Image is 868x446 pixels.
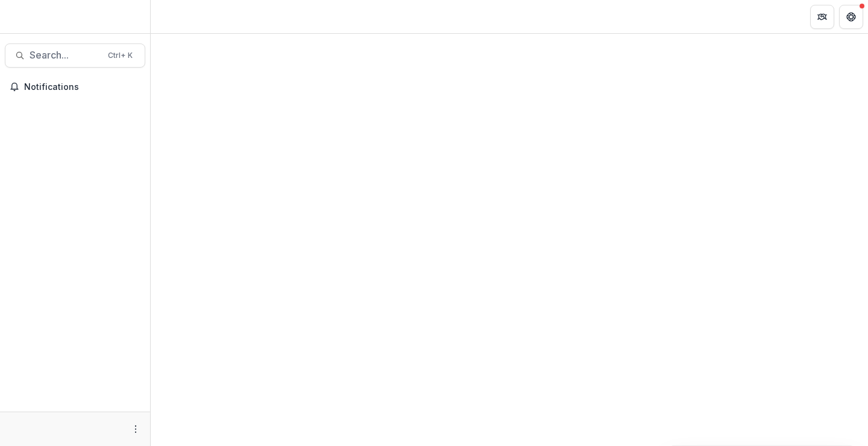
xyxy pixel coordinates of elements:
[105,49,135,62] div: Ctrl + K
[156,8,207,25] nav: breadcrumb
[810,5,834,29] button: Partners
[5,43,145,68] button: Search...
[128,422,143,436] button: More
[24,82,140,92] span: Notifications
[839,5,863,29] button: Get Help
[5,77,145,97] button: Notifications
[30,49,101,61] span: Search...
